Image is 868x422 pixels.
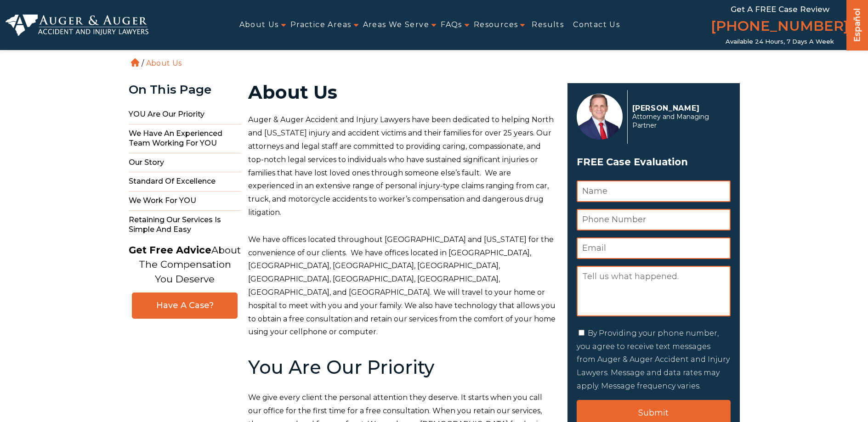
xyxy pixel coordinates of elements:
input: Email [577,237,731,259]
div: On This Page [129,83,241,96]
span: Standard of Excellence [129,172,241,191]
h1: About Us [248,83,556,101]
a: Practice Areas [290,15,352,35]
span: Retaining Our Services Is Simple and Easy [129,211,241,239]
span: We Work For YOU [129,191,241,211]
span: Attorney and Managing Partner [632,113,726,130]
a: Have A Case? [132,293,238,319]
a: Resources [474,15,518,35]
span: Our Story [129,153,241,173]
span: We Have An Experienced Team Working For YOU [129,124,241,153]
label: By Providing your phone number, you agree to receive text messages from Auger & Auger Accident an... [577,329,730,390]
img: Herbert Auger [577,94,623,140]
input: Name [577,180,731,202]
a: Results [532,15,564,35]
a: Home [131,58,139,67]
b: You Are Our Priority [248,356,434,378]
input: Phone Number [577,209,731,231]
span: Available 24 Hours, 7 Days a Week [726,38,834,45]
span: Get a FREE Case Review [731,5,829,14]
span: Have A Case? [142,300,228,311]
strong: Get Free Advice [129,244,211,256]
li: About Us [144,59,184,68]
p: About The Compensation You Deserve [129,243,241,287]
p: [PERSON_NAME] [632,104,726,113]
h3: FREE Case Evaluation [577,153,731,171]
a: FAQs [441,15,462,35]
a: About Us [239,15,279,35]
a: Areas We Serve [363,15,430,35]
span: We have offices located throughout [GEOGRAPHIC_DATA] and [US_STATE] for the convenience of our cl... [248,235,556,337]
a: Contact Us [573,15,620,35]
span: Auger & Auger Accident and Injury Lawyers have been dedicated to helping North and [US_STATE] inj... [248,115,554,217]
a: [PHONE_NUMBER] [711,16,849,38]
span: YOU Are Our Priority [129,105,241,124]
img: Auger & Auger Accident and Injury Lawyers Logo [6,14,148,36]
